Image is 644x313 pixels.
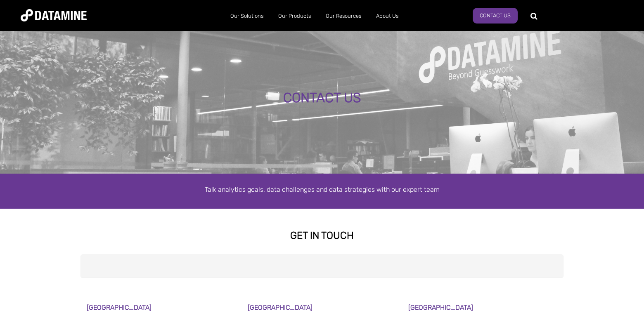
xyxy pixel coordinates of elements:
[290,230,354,241] strong: GET IN TOUCH
[21,9,87,21] img: Datamine
[318,5,369,27] a: Our Resources
[408,304,473,311] strong: [GEOGRAPHIC_DATA]
[87,304,152,311] strong: [GEOGRAPHIC_DATA]
[369,5,406,27] a: About Us
[75,91,569,106] div: CONTACT US
[205,186,440,193] span: Talk analytics goals, data challenges and data strategies with our expert team
[248,304,313,311] strong: [GEOGRAPHIC_DATA]
[223,5,271,27] a: Our Solutions
[271,5,318,27] a: Our Products
[473,8,518,24] a: Contact us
